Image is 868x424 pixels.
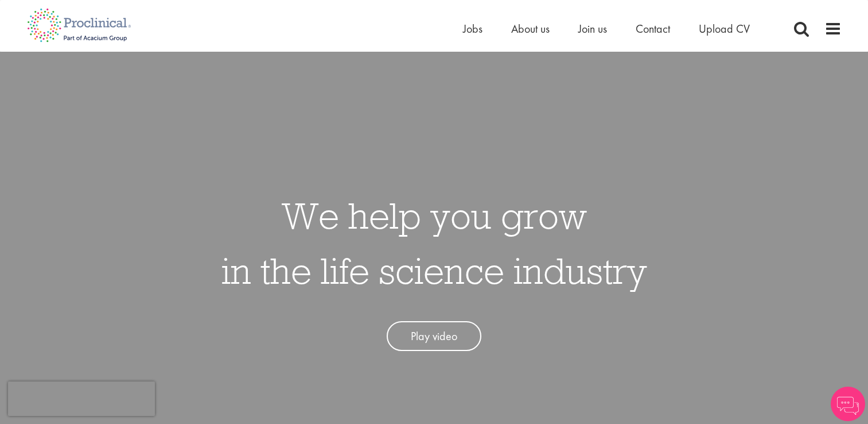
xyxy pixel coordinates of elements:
[699,21,750,36] a: Upload CV
[831,387,865,421] img: Chatbot
[578,21,607,36] a: Join us
[387,321,481,352] a: Play video
[636,21,670,36] a: Contact
[511,21,550,36] a: About us
[221,188,647,298] h1: We help you grow in the life science industry
[463,21,482,36] a: Jobs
